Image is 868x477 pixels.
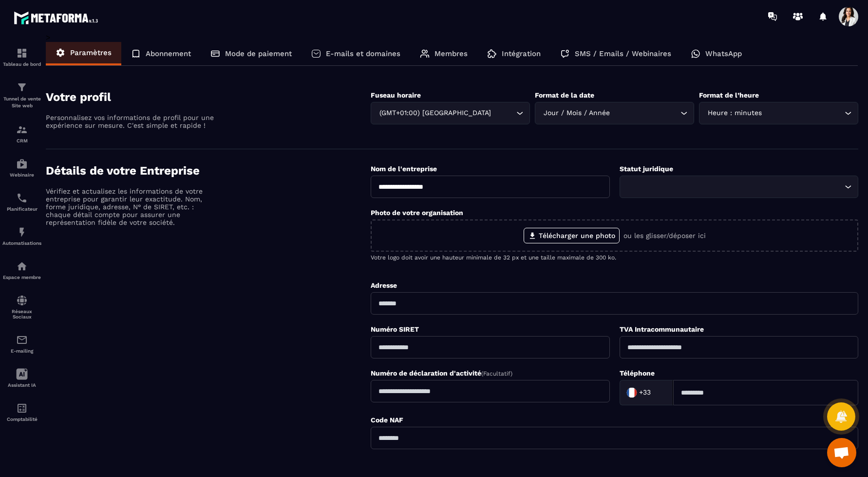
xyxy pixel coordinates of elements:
div: Search for option [535,102,694,124]
label: Format de la date [535,91,594,99]
p: Webinaire [2,172,41,178]
p: Intégration [502,49,541,58]
a: accountantaccountantComptabilité [2,395,41,429]
div: Search for option [371,102,530,124]
img: automations [16,158,28,170]
a: formationformationCRM [2,117,41,151]
p: Automatisations [2,240,41,246]
label: Fuseau horaire [371,91,421,99]
p: Planificateur [2,206,41,212]
label: Numéro de déclaration d'activité [371,369,512,377]
p: E-mailing [2,348,41,354]
p: Assistant IA [2,382,41,388]
p: Tableau de bord [2,61,41,67]
p: ou les glisser/déposer ici [623,232,706,239]
div: Search for option [620,176,858,198]
a: automationsautomationsAutomatisations [2,219,41,253]
img: Country Flag [622,383,642,402]
a: formationformationTableau de bord [2,40,41,74]
a: schedulerschedulerPlanificateur [2,185,41,219]
a: automationsautomationsWebinaire [2,151,41,185]
span: (GMT+01:00) [GEOGRAPHIC_DATA] [377,108,493,119]
a: formationformationTunnel de vente Site web [2,74,41,117]
div: Search for option [699,102,858,124]
label: Adresse [371,281,397,289]
label: Statut juridique [620,165,673,173]
p: CRM [2,138,41,143]
div: Search for option [620,380,673,405]
p: Personnalisez vos informations de profil pour une expérience sur mesure. C'est simple et rapide ! [46,114,216,129]
h4: Votre profil [46,90,371,104]
input: Search for option [626,181,842,192]
img: automations [16,226,28,238]
label: Nom de l'entreprise [371,165,437,173]
img: email [16,334,28,346]
span: Heure : minutes [705,108,764,119]
label: Format de l’heure [699,91,759,99]
img: formation [16,47,28,59]
label: Téléphone [620,369,655,377]
img: formation [16,81,28,93]
label: Numéro SIRET [371,325,419,333]
img: automations [16,260,28,272]
label: Télécharger une photo [524,228,620,243]
input: Search for option [493,108,514,119]
p: WhatsApp [705,49,742,58]
p: Membres [434,49,468,58]
p: E-mails et domaines [326,49,400,58]
p: Vérifiez et actualisez les informations de votre entreprise pour garantir leur exactitude. Nom, f... [46,187,216,226]
span: +33 [639,388,651,397]
a: emailemailE-mailing [2,327,41,361]
p: Votre logo doit avoir une hauteur minimale de 32 px et une taille maximale de 300 ko. [371,254,858,261]
label: Photo de votre organisation [371,209,463,217]
h4: Détails de votre Entreprise [46,164,371,178]
label: TVA Intracommunautaire [620,325,704,333]
input: Search for option [764,108,842,119]
p: Réseaux Sociaux [2,309,41,319]
div: Ouvrir le chat [827,438,856,467]
img: scheduler [16,192,28,204]
span: Jour / Mois / Année [541,108,612,119]
p: Tunnel de vente Site web [2,96,41,109]
img: social-network [16,295,28,306]
p: Paramètres [70,48,112,57]
p: Espace membre [2,275,41,280]
p: Abonnement [146,49,191,58]
a: Assistant IA [2,361,41,395]
input: Search for option [612,108,678,119]
a: social-networksocial-networkRéseaux Sociaux [2,287,41,327]
p: Mode de paiement [225,49,292,58]
input: Search for option [653,385,663,400]
img: accountant [16,402,28,414]
label: Code NAF [371,416,403,424]
p: Comptabilité [2,417,41,422]
img: logo [14,9,101,27]
span: (Facultatif) [481,370,512,377]
p: SMS / Emails / Webinaires [575,49,671,58]
img: formation [16,124,28,136]
a: automationsautomationsEspace membre [2,253,41,287]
